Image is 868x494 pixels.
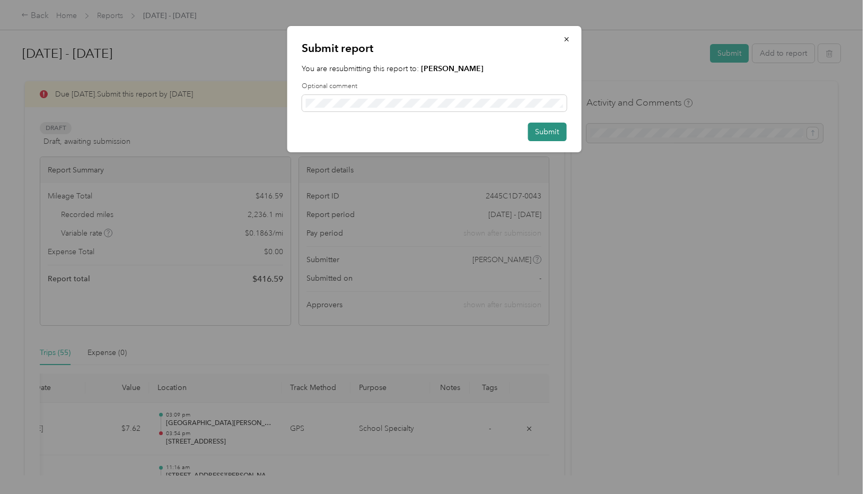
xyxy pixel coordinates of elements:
p: Submit report [302,41,566,56]
button: Submit [528,123,566,141]
iframe: Everlance-gr Chat Button Frame [809,435,868,494]
label: Optional comment [302,82,566,91]
strong: [PERSON_NAME] [421,64,484,73]
p: You are resubmitting this report to: [302,63,566,74]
